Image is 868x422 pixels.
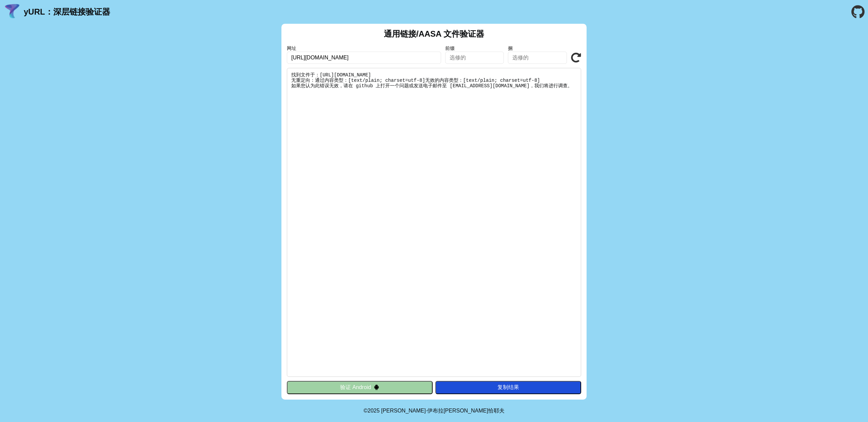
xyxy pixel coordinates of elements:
font: 深层链接验证器 [53,7,110,16]
font: © [363,408,368,414]
a: 迈克尔·伊布拉吉姆恰耶夫的个人网站 [381,408,505,414]
font: yURL： [24,7,53,16]
font: [PERSON_NAME]·伊布拉[PERSON_NAME]恰耶夫 [381,408,505,414]
img: yURL 徽标 [3,3,21,21]
font: 无重定向：通过 [291,78,324,83]
input: 必需的 [287,52,441,64]
button: 验证 Android [287,381,433,394]
input: 选修的 [508,52,567,64]
font: 验证 Android [340,384,371,390]
img: droidIcon.svg [374,384,379,390]
font: 无效的内容类型：[text/plain; charset=utf-8] [425,78,540,83]
button: 复制结果 [435,381,581,394]
font: [URL][DOMAIN_NAME] [320,72,371,78]
a: yURL：深层链接验证器 [24,7,110,17]
font: 内容类型：[text/plain; charset=utf-8] [324,78,425,83]
font: 网址 [287,45,296,51]
font: 找到文件于： [291,72,320,78]
font: 2025 [368,408,380,414]
font: 通用链接/AASA 文件验证器 [384,29,484,38]
input: 选修的 [445,52,504,64]
font: 如果您认为此错误无效，请在 github 上打开一个问题或发送电子邮件至 [EMAIL_ADDRESS][DOMAIN_NAME]，我们将进行调查。 [291,83,572,89]
font: 捆 [508,45,513,51]
font: 前缀 [445,45,455,51]
font: 复制结果 [497,384,519,390]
